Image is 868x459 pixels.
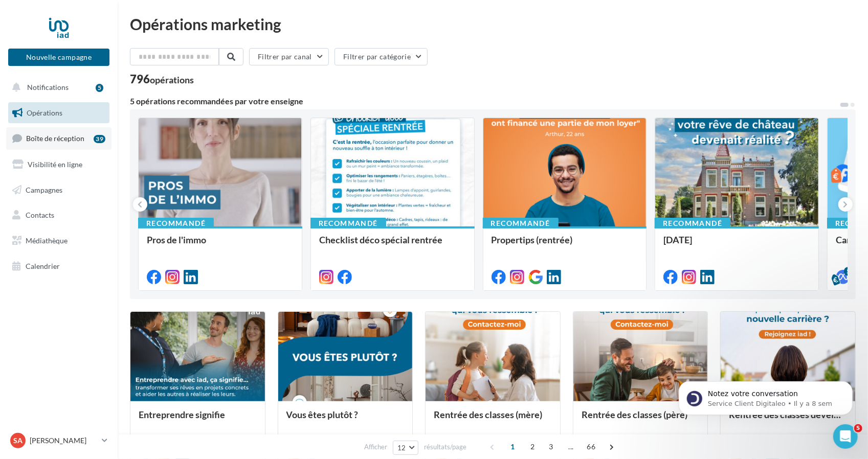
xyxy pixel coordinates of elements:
iframe: Intercom notifications message [663,360,868,431]
div: 39 [94,135,105,143]
div: Opérations marketing [130,16,856,32]
div: Rentrée des classes (père) [582,409,700,430]
a: Opérations [6,102,112,124]
span: SA [13,435,23,446]
button: Filtrer par canal [249,48,329,65]
div: Vous êtes plutôt ? [286,409,405,430]
div: 5 [96,84,103,92]
span: Boîte de réception [26,134,84,143]
div: Recommandé [310,218,386,229]
button: Notifications 5 [6,77,107,98]
div: [DATE] [663,235,810,255]
span: 2 [524,439,541,455]
span: ... [563,439,579,455]
div: opérations [150,75,194,84]
span: Calendrier [26,262,60,270]
div: Entreprendre signifie [139,409,257,430]
div: Checklist déco spécial rentrée [319,235,466,255]
div: Rentrée des classes (mère) [434,409,552,430]
a: Visibilité en ligne [6,154,112,175]
div: 5 [844,267,853,276]
a: Campagnes [6,179,112,201]
div: Propertips (rentrée) [492,235,638,255]
div: Recommandé [655,218,730,229]
a: Médiathèque [6,230,112,251]
span: Opérations [27,108,62,117]
span: 1 [504,439,521,455]
a: Contacts [6,204,112,226]
span: Notifications [27,83,69,91]
button: Filtrer par catégorie [335,48,428,65]
span: 12 [397,444,406,452]
button: Nouvelle campagne [8,49,109,66]
span: résultats/page [424,442,466,452]
span: Contacts [26,211,54,219]
span: Campagnes [26,185,62,194]
div: Recommandé [138,218,214,229]
span: Afficher [364,442,387,452]
span: Médiathèque [26,236,68,245]
button: 12 [393,441,419,455]
p: [PERSON_NAME] [30,435,98,446]
div: 5 opérations recommandées par votre enseigne [130,97,839,105]
span: 66 [583,439,599,455]
div: 796 [130,74,194,85]
span: 5 [854,424,862,432]
a: SA [PERSON_NAME] [8,431,109,450]
span: 3 [543,439,559,455]
a: Calendrier [6,256,112,277]
a: Boîte de réception39 [6,127,112,149]
span: Visibilité en ligne [28,160,82,169]
div: Recommandé [483,218,559,229]
iframe: Intercom live chat [833,424,858,449]
div: Pros de l'immo [147,235,294,255]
